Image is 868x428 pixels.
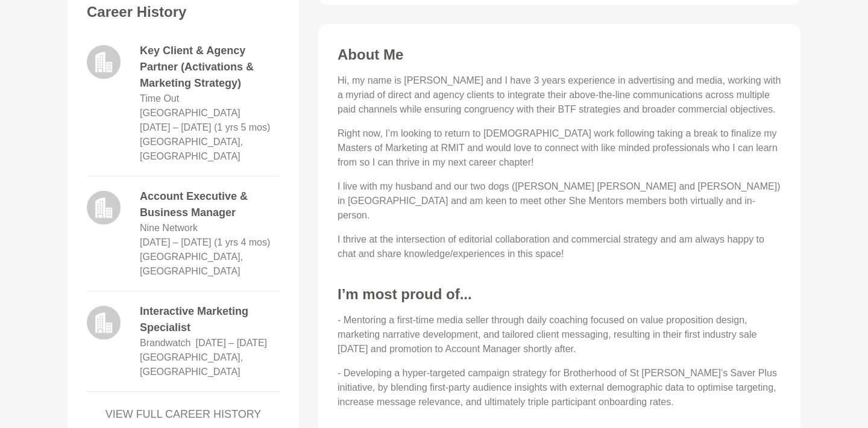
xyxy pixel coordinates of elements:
dd: [GEOGRAPHIC_DATA], [GEOGRAPHIC_DATA] [140,250,280,279]
dd: [GEOGRAPHIC_DATA], [GEOGRAPHIC_DATA] [140,350,280,379]
dd: Account Executive & Business Manager [140,188,280,221]
a: VIEW FULL CAREER HISTORY [87,406,280,423]
p: Right now, I’m looking to return to [DEMOGRAPHIC_DATA] work following taking a break to finalize ... [338,126,781,170]
time: [DATE] – [DATE] (1 yrs 5 mos) [140,122,270,132]
dd: June 2022 – October 2022 [196,336,268,350]
p: - Developing a hyper-targeted campaign strategy for Brotherhood of St [PERSON_NAME]’s Saver Plus ... [338,366,781,409]
img: logo [87,306,121,340]
h3: Career History [87,3,280,21]
img: logo [87,191,121,225]
p: I live with my husband and our two dogs ([PERSON_NAME] [PERSON_NAME] and [PERSON_NAME]) in [GEOGR... [338,179,781,223]
time: [DATE] – [DATE] (1 yrs 4 mos) [140,237,270,247]
h3: About Me [338,46,781,64]
p: I thrive at the intersection of editorial collaboration and commercial strategy and am always hap... [338,232,781,261]
dd: March 2024 – August 2025 (1 yrs 5 mos) [140,120,270,135]
dd: Nine Network [140,221,198,235]
img: logo [87,45,121,79]
dd: Interactive Marketing Specialist [140,303,280,336]
dd: November 2022 – March 2024 (1 yrs 4 mos) [140,235,270,250]
dd: [GEOGRAPHIC_DATA], [GEOGRAPHIC_DATA] [140,135,280,164]
dd: Key Client & Agency Partner (Activations & Marketing Strategy) [140,43,280,91]
dd: Brandwatch [140,336,191,350]
dd: Time Out [GEOGRAPHIC_DATA] [140,91,280,120]
time: [DATE] – [DATE] [196,338,268,348]
p: - Mentoring a first-time media seller through daily coaching focused on value proposition design,... [338,313,781,356]
p: Hi, my name is [PERSON_NAME] and I have 3 years experience in advertising and media, working with... [338,73,781,117]
h3: I’m most proud of... [338,285,781,303]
